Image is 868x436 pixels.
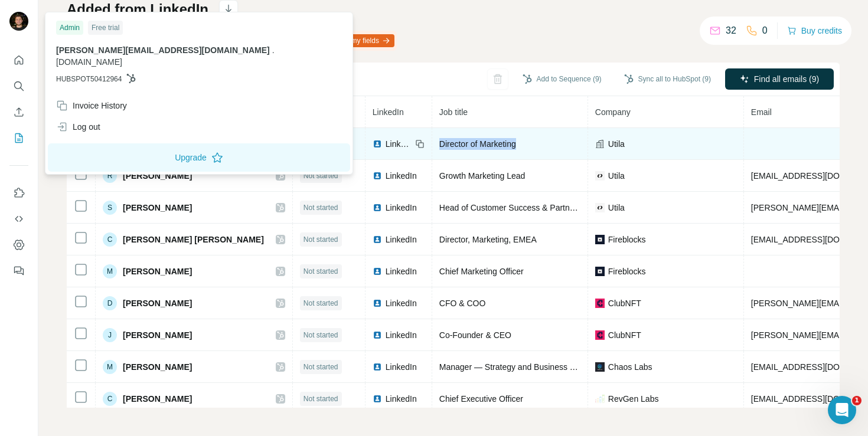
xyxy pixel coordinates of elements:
span: ClubNFT [608,329,641,341]
p: 0 [762,24,768,38]
span: Not started [304,362,338,372]
span: LinkedIn [386,361,417,373]
span: Not started [304,171,338,181]
img: company-logo [595,299,605,308]
div: J [103,328,117,342]
div: S [103,201,117,215]
button: Upgrade [48,143,350,172]
img: company-logo [595,330,605,340]
span: Not started [304,330,338,340]
span: LinkedIn [386,202,417,214]
span: Email [751,107,772,117]
button: Buy credits [787,22,842,39]
span: [PERSON_NAME][EMAIL_ADDRESS][DOMAIN_NAME] [56,45,270,55]
button: Map my fields [332,34,394,47]
img: company-logo [595,171,605,181]
button: Dashboard [9,234,28,255]
button: Quick start [9,50,28,71]
span: Co-Founder & CEO [439,330,511,340]
div: R [103,169,117,183]
div: Log out [56,121,100,133]
span: RevGen Labs [608,393,659,405]
img: LinkedIn logo [373,235,382,244]
img: LinkedIn logo [373,299,382,308]
span: LinkedIn [386,297,417,309]
img: company-logo [595,203,605,212]
span: Manager — Strategy and Business Operations [439,362,611,372]
button: Find all emails (9) [725,68,834,90]
span: Director, Marketing, EMEA [439,235,537,244]
span: . [272,45,275,55]
span: Not started [304,298,338,309]
iframe: Intercom live chat [828,396,856,424]
span: Fireblocks [608,234,646,245]
img: company-logo [595,235,605,244]
span: [PERSON_NAME] [123,202,192,214]
span: CFO & COO [439,299,486,308]
span: Chaos Labs [608,361,652,373]
div: Admin [56,21,83,35]
div: M [103,264,117,278]
span: [PERSON_NAME] [123,361,192,373]
span: LinkedIn [386,329,417,341]
span: HUBSPOT50412964 [56,74,122,84]
span: [PERSON_NAME] [123,170,192,182]
span: Head of Customer Success & Partnerships [439,203,596,212]
span: Utila [608,138,625,150]
span: [PERSON_NAME] [123,265,192,277]
img: LinkedIn logo [373,203,382,212]
span: LinkedIn [386,265,417,277]
div: D [103,296,117,310]
span: LinkedIn [386,393,417,405]
span: [DOMAIN_NAME] [56,57,122,67]
div: C [103,232,117,247]
span: 1 [852,396,862,405]
button: Search [9,76,28,97]
span: [PERSON_NAME] [123,297,192,309]
img: company-logo [595,362,605,372]
img: LinkedIn logo [373,394,382,404]
img: LinkedIn logo [373,330,382,340]
span: LinkedIn [386,170,417,182]
p: 32 [726,24,736,38]
span: Company [595,107,631,117]
button: Use Surfe on LinkedIn [9,182,28,204]
span: Utila [608,170,625,182]
img: LinkedIn logo [373,362,382,372]
span: ClubNFT [608,297,641,309]
span: Growth Marketing Lead [439,171,526,181]
span: Fireblocks [608,265,646,277]
img: company-logo [595,394,605,404]
div: Invoice History [56,100,127,112]
span: Not started [304,234,338,245]
span: LinkedIn [386,234,417,245]
button: Sync all to HubSpot (9) [616,70,719,88]
span: Chief Executive Officer [439,394,523,404]
img: LinkedIn logo [373,139,382,149]
span: Not started [304,266,338,277]
div: Free trial [88,21,123,35]
button: Feedback [9,260,28,281]
img: LinkedIn logo [373,267,382,276]
img: LinkedIn logo [373,171,382,181]
img: company-logo [595,267,605,276]
button: Use Surfe API [9,208,28,230]
img: Avatar [9,12,28,31]
span: LinkedIn [373,107,404,117]
span: LinkedIn [386,138,412,150]
button: Add to Sequence (9) [514,70,610,88]
button: My lists [9,127,28,149]
div: C [103,392,117,406]
span: Find all emails (9) [754,73,819,85]
span: [PERSON_NAME] [123,329,192,341]
span: Not started [304,202,338,213]
button: Enrich CSV [9,101,28,123]
div: M [103,360,117,374]
span: Not started [304,394,338,404]
span: Chief Marketing Officer [439,267,524,276]
span: [PERSON_NAME] [PERSON_NAME] [123,234,264,245]
span: Director of Marketing [439,139,516,149]
span: Job title [439,107,468,117]
span: [PERSON_NAME] [123,393,192,405]
span: Utila [608,202,625,214]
